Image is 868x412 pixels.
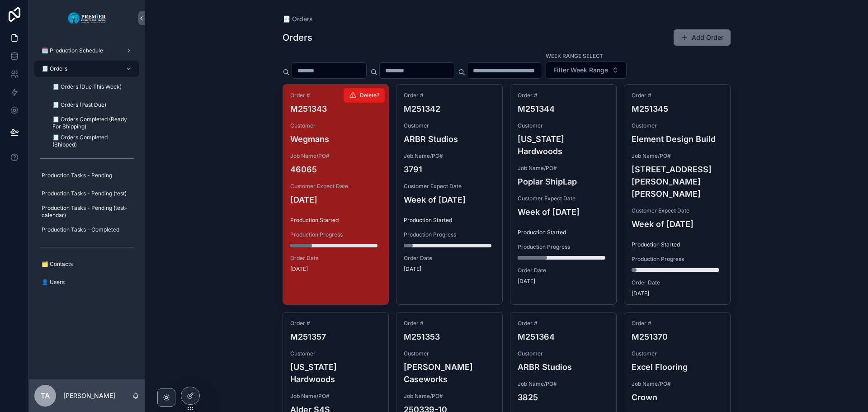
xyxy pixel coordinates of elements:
div: scrollable content [29,36,145,302]
span: Production Tasks - Pending (test) [42,190,127,197]
h4: M251370 [632,331,723,343]
h4: M251357 [290,331,382,343]
span: Order Date [518,267,609,274]
span: Filter Week Range [553,66,608,75]
a: Order #M251342CustomerARBR StudiosJob Name/PO#3791Customer Expect DateWeek of [DATE]Production St... [396,84,503,305]
span: Customer Expect Date [518,195,609,202]
span: Order # [404,320,495,327]
span: Customer [518,350,609,357]
span: Production Started [290,217,382,224]
span: Order # [518,92,609,99]
h4: Wegmans [290,133,382,145]
h1: Orders [283,31,312,44]
span: 🧾 Orders (Past Due) [52,101,106,109]
span: Order # [632,92,723,99]
a: 🧾 Orders (Past Due) [45,97,139,113]
span: 🧾 Orders [42,65,67,72]
span: [DATE] [404,265,495,273]
h4: [STREET_ADDRESS][PERSON_NAME][PERSON_NAME] [632,163,723,200]
span: 🧾 Orders Completed (Ready For Shipping) [52,116,130,130]
span: [DATE] [632,290,723,297]
h4: Crown [632,391,723,403]
span: Job Name/PO# [404,393,495,400]
span: Customer [290,122,382,129]
h4: Week of [DATE] [404,194,495,206]
a: Order #M251343CustomerWegmansJob Name/PO#46065Customer Expect Date[DATE]Production StartedProduct... [283,84,389,305]
h4: ARBR Studios [404,133,495,145]
span: Order # [404,92,495,99]
a: 🧾 Orders [34,61,139,77]
span: Order Date [404,255,495,262]
span: Job Name/PO# [632,380,723,388]
span: Customer [404,122,495,129]
a: 🗓️ Production Schedule [34,43,139,59]
label: Week Range Select [546,52,604,60]
a: 🗂️ Contacts [34,256,139,272]
a: Production Tasks - Pending (test) [34,185,139,202]
h4: 46065 [290,163,382,175]
span: Job Name/PO# [290,152,382,160]
span: Delete? [360,92,379,99]
h4: Element Design Build [632,133,723,145]
button: Select Button [546,62,627,79]
span: Customer [632,122,723,129]
span: Production Tasks - Pending [42,172,112,179]
span: Production Started [632,241,723,248]
span: Production Progress [632,256,723,263]
span: Production Started [404,217,495,224]
span: Customer Expect Date [290,183,382,190]
img: App logo [67,11,107,25]
h4: M251364 [518,331,609,343]
h4: M251345 [632,103,723,115]
h4: [DATE] [290,194,382,206]
h4: M251342 [404,103,495,115]
h4: Poplar ShipLap [518,175,609,188]
span: Order # [290,320,382,327]
span: Job Name/PO# [404,152,495,160]
span: Order Date [632,279,723,286]
span: Production Progress [518,243,609,251]
a: 🧾 Orders Completed (Ready For Shipping) [45,115,139,131]
span: Production Started [518,229,609,236]
h4: 3825 [518,391,609,403]
span: Job Name/PO# [632,152,723,160]
span: Job Name/PO# [518,165,609,172]
span: Production Progress [290,231,382,238]
span: [DATE] [518,278,609,285]
a: Order #M251345CustomerElement Design BuildJob Name/PO#[STREET_ADDRESS][PERSON_NAME][PERSON_NAME]C... [624,84,731,305]
span: 👤 Users [42,279,65,286]
h4: [PERSON_NAME] Caseworks [404,361,495,385]
span: 🧾 Orders (Due This Week) [52,83,122,90]
a: Production Tasks - Completed [34,222,139,238]
a: Production Tasks - Pending (test- calendar) [34,204,139,220]
h4: [US_STATE] Hardwoods [518,133,609,157]
span: Order # [632,320,723,327]
span: Order Date [290,255,382,262]
a: Order #M251344Customer[US_STATE] HardwoodsJob Name/PO#Poplar ShipLapCustomer Expect DateWeek of [... [510,84,617,305]
span: Order # [290,92,382,99]
span: Production Tasks - Pending (test- calendar) [42,204,130,219]
h4: M251343 [290,103,382,115]
span: Production Tasks - Completed [42,226,119,233]
span: Customer [290,350,382,357]
h4: ARBR Studios [518,361,609,373]
span: 🗂️ Contacts [42,260,73,268]
a: 👤 Users [34,274,139,290]
button: Add Order [674,29,731,46]
span: Customer [404,350,495,357]
h4: [US_STATE] Hardwoods [290,361,382,385]
a: 🧾 Orders [283,14,313,24]
span: Customer Expect Date [404,183,495,190]
h4: 3791 [404,163,495,175]
button: Delete? [344,88,385,103]
a: Production Tasks - Pending [34,167,139,184]
span: 🧾 Orders Completed (Shipped) [52,134,130,148]
span: Customer [518,122,609,129]
span: Customer [632,350,723,357]
span: [DATE] [290,265,382,273]
h4: M251353 [404,331,495,343]
span: Order # [518,320,609,327]
span: 🗓️ Production Schedule [42,47,103,54]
